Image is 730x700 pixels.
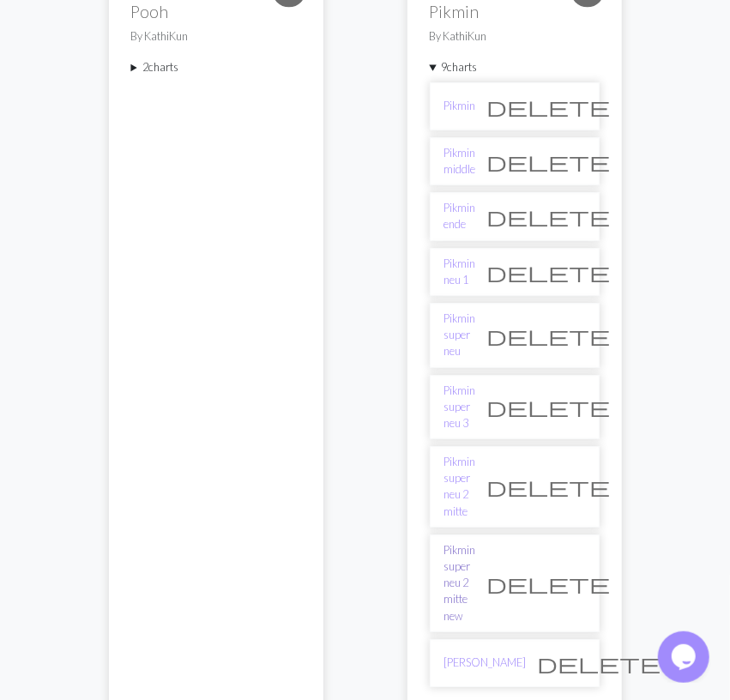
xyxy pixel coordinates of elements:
button: Delete chart [476,90,622,123]
a: Pikmin neu 1 [444,256,476,288]
iframe: chat widget [658,631,713,683]
button: Delete chart [476,390,622,423]
h2: Pikmin [430,2,600,21]
p: By KathiKun [430,28,600,45]
p: By KathiKun [131,28,301,45]
a: Pikmin [444,98,476,114]
button: Delete chart [476,567,622,600]
a: Pikmin super neu 2 mitte [444,454,476,520]
button: Delete chart [476,319,622,352]
button: Delete chart [476,200,622,232]
a: Pikmin middle [444,145,476,178]
span: delete [487,474,611,498]
button: Delete chart [476,145,622,178]
button: Delete chart [476,256,622,288]
a: Pikmin ende [444,200,476,232]
span: delete [487,94,611,118]
span: delete [538,651,661,675]
span: delete [487,149,611,173]
button: Delete chart [476,470,622,503]
h2: Pooh [131,2,301,21]
span: delete [487,395,611,419]
summary: 9charts [430,59,600,75]
span: delete [487,260,611,284]
button: Delete chart [527,647,673,679]
a: [PERSON_NAME] [444,655,527,671]
span: delete [487,204,611,228]
summary: 2charts [131,59,301,75]
a: Pikmin super neu 2 mitte new [444,542,476,625]
span: delete [487,571,611,595]
a: Pikmin super neu 3 [444,383,476,432]
span: delete [487,323,611,347]
a: Pikmin super neu [444,311,476,360]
